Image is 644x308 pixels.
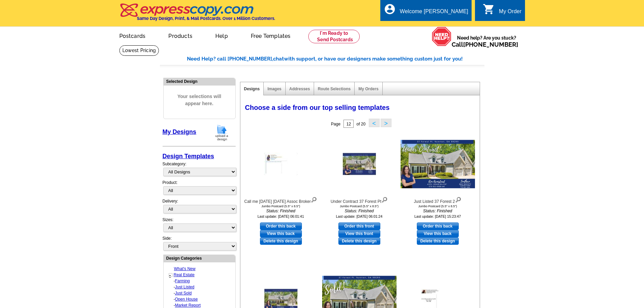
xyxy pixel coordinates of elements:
div: My Order [499,8,522,18]
div: Design Categories [164,255,235,261]
button: > [381,119,391,127]
i: Status: Finished [244,208,318,214]
i: Status: Finished [322,208,397,214]
a: Real Estate [174,273,195,277]
a: Market Report [175,303,201,308]
i: account_circle [384,3,396,15]
span: Choose a side from our top selling templates [245,104,390,111]
a: shopping_cart My Order [483,7,522,16]
a: use this design [338,222,380,230]
img: view design details [455,195,461,203]
div: Product: [163,180,236,198]
h4: Same Day Design, Print, & Mail Postcards. Over 1 Million Customers. [137,16,275,21]
div: Sizes: [163,217,236,235]
small: Last update: [DATE] 06:01:24 [336,214,383,218]
a: Design Templates [163,153,214,160]
span: of 20 [356,122,365,126]
small: Last update: [DATE] 06:01:41 [258,214,304,218]
div: Welcome [PERSON_NAME] [400,8,468,18]
img: Just Listed 37 Forest 2 [401,140,475,188]
a: Same Day Design, Print, & Mail Postcards. Over 1 Million Customers. [119,8,275,21]
div: Jumbo Postcard (5.5" x 8.5") [322,205,397,208]
i: shopping_cart [483,3,495,15]
div: Side: [163,235,236,251]
a: Just Sold [175,291,192,295]
a: use this design [417,222,459,230]
i: Status: Finished [401,208,475,214]
span: Your selections will appear here. [169,86,230,114]
div: Call me [DATE] [DATE] Assoc Broker [244,195,318,205]
a: Postcards [109,27,157,43]
span: chat [273,56,284,62]
span: Need help? Are you stuck? [452,34,522,48]
span: Call [452,41,518,48]
div: Selected Design [164,78,235,85]
a: View this front [338,230,380,237]
img: Call me today MAY 2022 Assoc Broker [264,153,298,175]
div: - [169,284,235,290]
a: Free Templates [240,27,302,43]
div: Need Help? call [PHONE_NUMBER], with support, or have our designers make something custom just fo... [187,55,484,63]
img: view design details [381,195,388,203]
button: < [369,119,380,127]
div: Under Contract 37 Forest Pt [322,195,397,205]
div: - [169,296,235,302]
a: - [169,273,171,278]
a: What's New [174,266,196,271]
a: My Orders [358,87,378,91]
div: - [169,278,235,284]
a: Delete this design [260,237,302,245]
span: Page [331,122,340,126]
div: Jumbo Postcard (5.5" x 8.5") [401,205,475,208]
div: Just Listed 37 Forest 2 [401,195,475,205]
div: - [169,290,235,296]
iframe: LiveChat chat widget [549,287,644,308]
a: Designs [244,87,260,91]
a: Delete this design [417,237,459,245]
div: Delivery: [163,198,236,217]
img: view design details [311,195,317,203]
img: help [432,27,452,46]
a: Just Listed [175,285,194,289]
img: Under Contract 37 Forest Pt [342,153,376,175]
a: Open House [175,297,198,302]
a: View this back [417,230,459,237]
a: Products [158,27,203,43]
div: Subcategory: [163,161,236,180]
a: Delete this design [338,237,380,245]
img: upload-design [213,124,231,141]
a: Images [267,87,281,91]
a: View this back [260,230,302,237]
a: Addresses [289,87,310,91]
a: Farming [175,279,190,283]
small: Last update: [DATE] 15:23:47 [414,214,461,218]
a: Help [205,27,239,43]
a: My Designs [163,128,196,135]
a: [PHONE_NUMBER] [463,41,518,48]
a: Route Selections [318,87,351,91]
div: Jumbo Postcard (5.5" x 8.5") [244,205,318,208]
a: use this design [260,222,302,230]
